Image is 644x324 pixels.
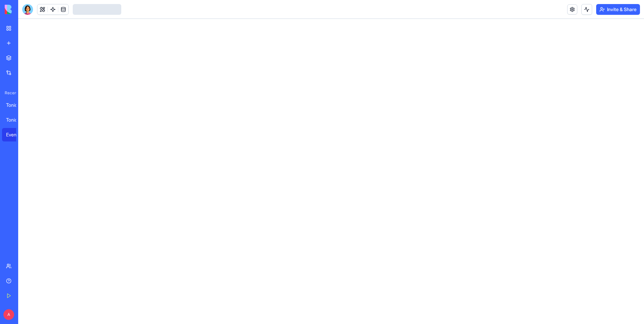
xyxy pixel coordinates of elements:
a: Event Management [2,128,29,141]
a: Tonic TV Network [2,113,29,127]
span: Recent [2,90,16,96]
span: A [3,309,14,320]
div: Tonic TV Network [6,117,25,123]
button: Invite & Share [596,4,640,15]
img: logo [5,5,46,14]
a: Tonic TV Partner Revenue Tracker [2,98,29,112]
div: Event Management [6,131,25,138]
div: Tonic TV Partner Revenue Tracker [6,102,25,108]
